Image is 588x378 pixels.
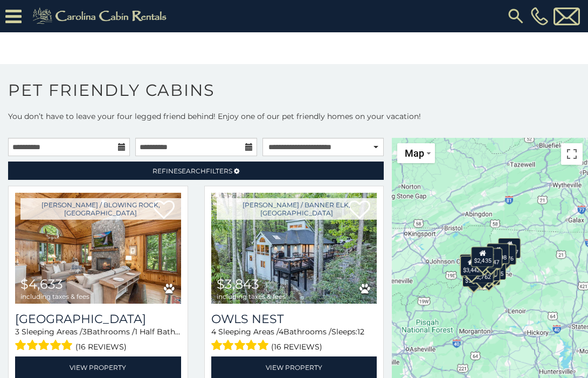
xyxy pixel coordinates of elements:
[178,167,206,175] span: Search
[506,6,525,26] img: search-regular.svg
[75,340,127,354] span: (16 reviews)
[487,243,509,264] div: $2,198
[498,238,521,258] div: $1,697
[15,193,181,304] a: Chimney Island $4,633 including taxes & fees
[528,7,551,25] a: [PHONE_NUMBER]
[211,193,377,304] a: Owls Nest $3,843 including taxes & fees
[15,193,181,304] img: Chimney Island
[217,198,377,220] a: [PERSON_NAME] / Banner Elk, [GEOGRAPHIC_DATA]
[271,340,322,354] span: (16 reviews)
[27,5,176,27] img: Khaki-logo.png
[211,327,216,337] span: 4
[135,327,184,337] span: 1 Half Baths /
[15,312,181,326] h3: Chimney Island
[561,143,583,165] button: Toggle fullscreen view
[20,293,89,300] span: including taxes & fees
[8,162,384,180] a: RefineSearchFilters
[472,247,494,267] div: $2,435
[153,167,232,175] span: Refine Filters
[20,198,181,220] a: [PERSON_NAME] / Blowing Rock, [GEOGRAPHIC_DATA]
[217,293,286,300] span: including taxes & fees
[405,148,424,159] span: Map
[20,276,63,292] span: $4,633
[460,256,483,276] div: $3,442
[279,327,283,337] span: 4
[211,193,377,304] img: Owls Nest
[217,276,259,292] span: $3,843
[211,326,377,354] div: Sleeping Areas / Bathrooms / Sleeps:
[397,143,435,163] button: Change map style
[15,326,181,354] div: Sleeping Areas / Bathrooms / Sleeps:
[15,312,181,326] a: [GEOGRAPHIC_DATA]
[15,327,19,337] span: 3
[82,327,87,337] span: 3
[357,327,364,337] span: 12
[211,312,377,326] a: Owls Nest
